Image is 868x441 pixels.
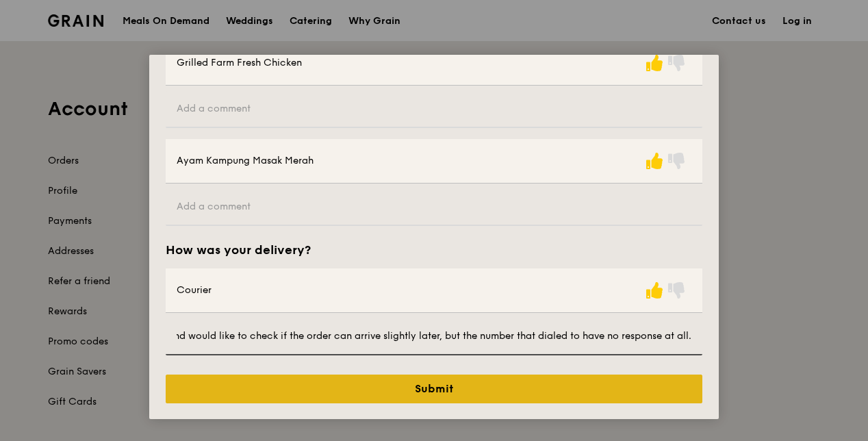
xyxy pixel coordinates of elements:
[166,318,702,355] input: Add a comment
[166,189,702,226] input: Add a comment
[166,375,702,403] button: Submit
[177,283,212,297] div: Courier
[177,56,302,70] div: Grilled Farm Fresh Chicken
[166,242,311,257] h2: How was your delivery?
[166,91,702,128] input: Add a comment
[177,154,314,168] div: Ayam Kampung Masak Merah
